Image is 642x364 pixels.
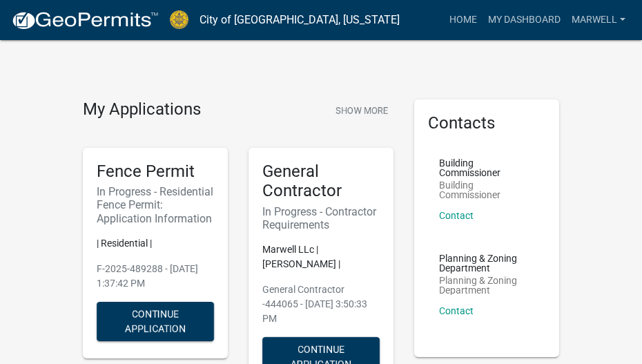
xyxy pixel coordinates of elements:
img: City of Jeffersonville, Indiana [170,10,188,29]
p: Planning & Zoning Department [439,276,534,295]
p: F-2025-489288 - [DATE] 1:37:42 PM [97,262,214,291]
h6: In Progress - Contractor Requirements [262,205,380,231]
p: Building Commissioner [439,180,534,200]
a: City of [GEOGRAPHIC_DATA], [US_STATE] [200,8,400,32]
a: Marwell [566,7,631,33]
a: Contact [439,305,474,316]
a: Home [444,7,483,33]
p: Marwell LLc | [PERSON_NAME] | [262,242,380,271]
h6: In Progress - Residential Fence Permit: Application Information [97,185,214,225]
p: Building Commissioner [439,158,534,178]
h5: Fence Permit [97,162,214,182]
button: Continue Application [97,302,214,341]
h4: My Applications [83,99,201,120]
p: General Contractor -444065 - [DATE] 3:50:33 PM [262,282,380,326]
a: Contact [439,210,474,221]
h5: General Contractor [262,162,380,202]
a: My Dashboard [483,7,566,33]
h5: Contacts [428,113,545,133]
p: | Residential | [97,236,214,251]
button: Show More [330,99,393,122]
p: Planning & Zoning Department [439,253,534,273]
